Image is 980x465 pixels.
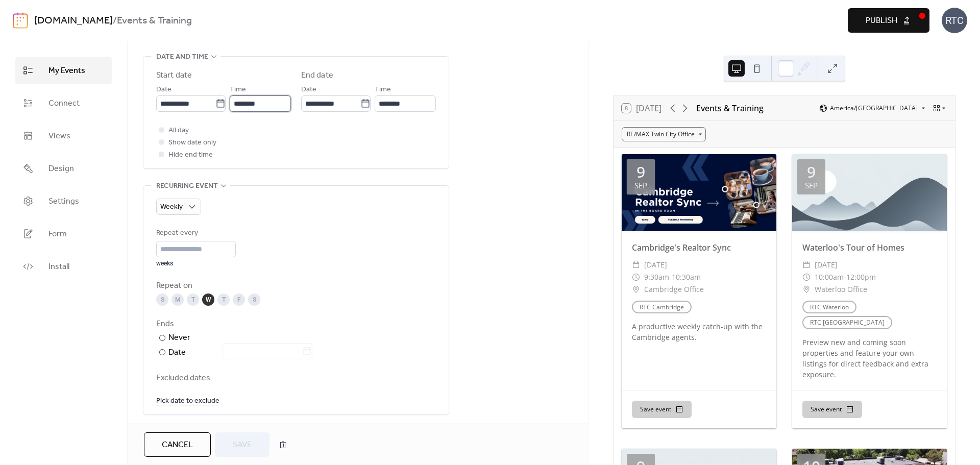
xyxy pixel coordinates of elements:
span: Views [48,130,70,142]
span: Publish [866,15,897,27]
span: - [844,271,846,283]
a: Settings [15,187,112,215]
span: Time [375,84,391,96]
a: Form [15,220,112,248]
button: Publish [848,8,929,33]
div: RTC [942,8,967,33]
span: Recurring event [156,180,218,192]
span: Date [156,84,171,96]
div: Never [168,332,191,344]
span: Cancel [162,439,193,451]
button: Cancel [144,432,211,457]
div: Sep [805,182,818,189]
a: Views [15,122,112,150]
div: Sep [634,182,647,189]
div: ​ [632,259,640,271]
span: Settings [48,195,79,208]
div: End date [301,69,333,82]
span: Design [48,163,74,175]
a: Design [15,155,112,182]
span: Waterloo Office [815,283,867,296]
div: ​ [802,283,811,296]
div: F [233,293,245,306]
span: 12:00pm [846,271,876,283]
a: [DOMAIN_NAME] [34,11,113,31]
button: Save event [632,401,692,418]
span: Hide end time [168,149,213,161]
span: Date and time [156,51,208,63]
b: / [113,11,117,31]
div: 9 [636,164,645,180]
span: My Events [48,65,85,77]
span: 10:00am [815,271,844,283]
span: 9:30am [644,271,669,283]
div: 9 [807,164,816,180]
div: Cambridge's Realtor Sync [622,241,776,254]
div: S [156,293,168,306]
div: Waterloo's Tour of Homes [792,241,947,254]
div: weeks [156,259,236,267]
a: My Events [15,57,112,84]
span: Form [48,228,67,240]
span: - [669,271,672,283]
div: ​ [632,283,640,296]
b: Events & Training [117,11,192,31]
span: Date [301,84,316,96]
button: Save event [802,401,862,418]
span: [DATE] [644,259,667,271]
div: A productive weekly catch-up with the Cambridge agents. [622,321,776,342]
div: S [248,293,260,306]
div: ​ [802,271,811,283]
span: Install [48,261,69,273]
span: Cambridge Office [644,283,704,296]
span: Connect [48,97,80,110]
div: M [171,293,184,306]
div: ​ [632,271,640,283]
div: Ends [156,318,434,330]
div: Preview new and coming soon properties and feature your own listings for direct feedback and extr... [792,337,947,380]
span: 10:30am [672,271,701,283]
div: W [202,293,214,306]
a: Connect [15,89,112,117]
a: Install [15,253,112,280]
div: ​ [802,259,811,271]
div: T [187,293,199,306]
div: Date [168,346,312,359]
img: logo [13,12,28,29]
span: All day [168,125,189,137]
span: Time [230,84,246,96]
div: Repeat on [156,280,434,292]
span: [DATE] [815,259,838,271]
span: Pick date to exclude [156,395,219,407]
span: Excluded dates [156,372,436,384]
span: Show date only [168,137,216,149]
span: America/[GEOGRAPHIC_DATA] [830,105,918,111]
div: Start date [156,69,192,82]
div: Repeat every [156,227,234,239]
div: Events & Training [696,102,764,114]
div: T [217,293,230,306]
span: Weekly [160,200,183,214]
